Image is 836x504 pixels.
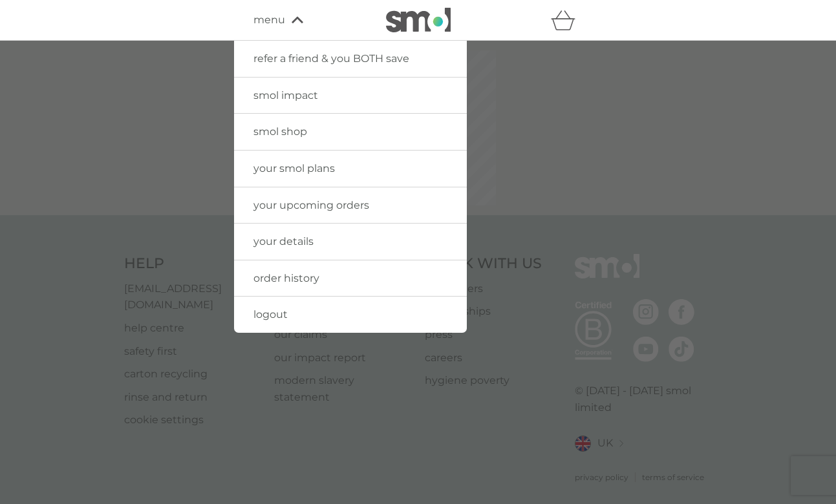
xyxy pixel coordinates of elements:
a: refer a friend & you BOTH save [234,41,467,77]
span: smol impact [253,89,318,101]
a: smol shop [234,114,467,150]
span: logout [253,308,288,320]
span: your details [253,235,314,247]
a: order history [234,260,467,297]
a: your details [234,224,467,260]
span: your upcoming orders [253,199,369,211]
span: refer a friend & you BOTH save [253,52,409,65]
span: order history [253,272,319,284]
span: menu [253,12,285,28]
a: your smol plans [234,151,467,187]
a: logout [234,297,467,333]
span: smol shop [253,125,307,138]
span: your smol plans [253,162,335,174]
img: smol [386,8,451,32]
div: basket [551,7,583,33]
a: smol impact [234,78,467,114]
a: your upcoming orders [234,187,467,224]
